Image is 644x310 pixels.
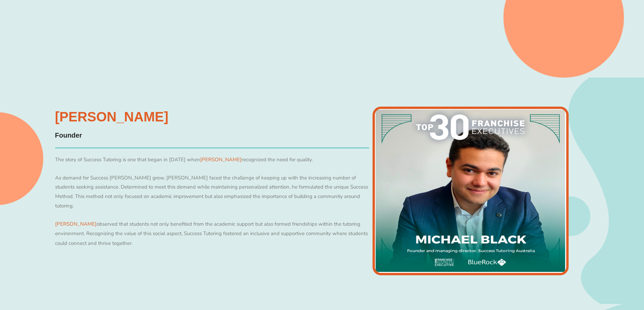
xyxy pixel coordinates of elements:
[55,221,97,227] a: [PERSON_NAME]
[55,130,369,141] h4: Founder
[55,220,369,248] p: observed that students not only benefited from the academic support but also formed friendships w...
[200,156,242,163] a: [PERSON_NAME]
[55,155,369,165] p: The story of Success Tutoring is one that began in [DATE] when recognized the need for quality.
[55,173,369,211] p: As demand for Success [PERSON_NAME] grew, [PERSON_NAME] faced the challenge of keeping up with th...
[55,110,369,123] h3: [PERSON_NAME]
[531,234,644,310] iframe: Chat Widget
